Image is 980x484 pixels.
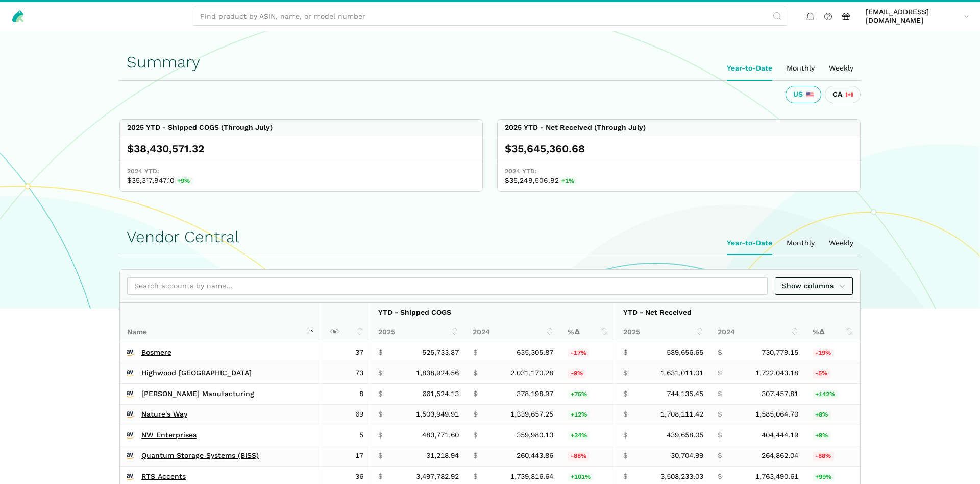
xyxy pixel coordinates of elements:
[866,8,960,26] span: [EMAIL_ADDRESS][DOMAIN_NAME]
[762,389,798,399] span: 307,457.81
[505,167,853,176] span: 2024 YTD:
[141,451,259,460] a: Quantum Storage Systems (BISS)
[806,91,814,98] img: 226-united-states-3a775d967d35a21fe9d819e24afa6dfbf763e8f1ec2e2b5a04af89618ae55acb.svg
[560,363,616,384] td: -9.46%
[141,368,252,378] a: Highwood [GEOGRAPHIC_DATA]
[660,410,703,419] span: 1,708,111.42
[779,232,822,255] ui-tab: Monthly
[568,431,590,441] span: +34%
[813,349,834,358] span: -19%
[560,384,616,405] td: 74.91%
[813,452,834,461] span: -88%
[667,431,703,440] span: 439,658.05
[822,232,861,255] ui-tab: Weekly
[805,425,860,446] td: 8.71%
[813,431,831,441] span: +9%
[127,228,853,246] h1: Vendor Central
[718,410,722,419] span: $
[510,472,553,481] span: 1,739,816.64
[718,472,722,481] span: $
[378,389,382,399] span: $
[805,363,860,384] td: -5.29%
[422,431,459,440] span: 483,771.60
[517,389,553,399] span: 378,198.97
[568,452,589,461] span: -88%
[813,410,831,420] span: +8%
[378,431,382,440] span: $
[560,404,616,425] td: 12.26%
[322,342,371,363] td: 37
[718,348,722,357] span: $
[378,451,382,460] span: $
[127,123,273,132] div: 2025 YTD - Shipped COGS (Through July)
[568,410,590,420] span: +12%
[775,277,853,295] a: Show columns
[667,389,703,399] span: 744,135.45
[560,342,616,363] td: -17.25%
[623,472,627,481] span: $
[505,123,646,132] div: 2025 YTD - Net Received (Through July)
[322,404,371,425] td: 69
[560,425,616,446] td: 34.39%
[473,472,477,481] span: $
[813,473,835,482] span: +99%
[568,349,589,358] span: -17%
[510,368,553,378] span: 2,031,170.28
[805,404,860,425] td: 7.76%
[560,446,616,467] td: -88.01%
[762,348,798,357] span: 730,779.15
[510,410,553,419] span: 1,339,657.25
[623,451,627,460] span: $
[505,142,853,156] div: $35,645,360.68
[568,473,593,482] span: +101%
[473,348,477,357] span: $
[422,389,459,399] span: 661,524.13
[660,472,703,481] span: 3,508,233.03
[141,472,186,481] a: RTS Accents
[718,368,722,378] span: $
[141,389,254,399] a: [PERSON_NAME] Manufacturing
[378,472,382,481] span: $
[141,431,197,440] a: NW Enterprises
[779,57,822,80] ui-tab: Monthly
[755,410,798,419] span: 1,585,064.70
[846,91,853,98] img: 243-canada-6dcbff6b5ddfbc3d576af9e026b5d206327223395eaa30c1e22b34077c083801.svg
[660,368,703,378] span: 1,631,011.01
[623,308,692,316] strong: YTD - Net Received
[426,451,459,460] span: 31,218.94
[720,232,779,255] ui-tab: Year-to-Date
[822,57,861,80] ui-tab: Weekly
[193,8,787,26] input: Find product by ASIN, name, or model number
[127,167,475,176] span: 2024 YTD:
[322,303,371,342] th: : activate to sort column ascending
[793,90,803,99] span: US
[755,472,798,481] span: 1,763,490.61
[568,369,585,378] span: -9%
[473,451,477,460] span: $
[473,389,477,399] span: $
[517,348,553,357] span: 635,305.87
[127,53,853,71] h1: Summary
[560,322,616,342] th: %Δ: activate to sort column ascending
[416,410,459,419] span: 1,503,949.91
[710,322,805,342] th: 2024: activate to sort column ascending
[127,176,475,186] span: $35,317,947.10
[517,451,553,460] span: 260,443.86
[718,431,722,440] span: $
[416,368,459,378] span: 1,838,924.56
[623,410,627,419] span: $
[862,6,973,27] a: [EMAIL_ADDRESS][DOMAIN_NAME]
[175,177,193,186] span: +9%
[465,322,560,342] th: 2024: activate to sort column ascending
[559,177,577,186] span: +1%
[805,342,860,363] td: -19.31%
[517,431,553,440] span: 359,980.13
[623,431,627,440] span: $
[378,348,382,357] span: $
[568,390,590,399] span: +75%
[805,322,860,342] th: %Δ: activate to sort column ascending
[813,369,830,378] span: -5%
[422,348,459,357] span: 525,733.87
[322,384,371,405] td: 8
[762,431,798,440] span: 404,444.19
